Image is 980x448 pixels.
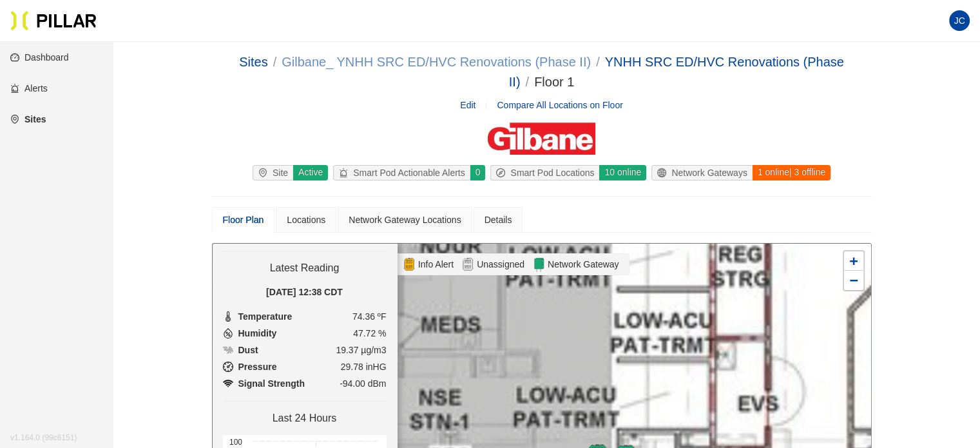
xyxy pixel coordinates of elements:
a: environmentSites [10,114,46,124]
span: Info Alert [416,257,456,271]
div: Network Gateway Locations [349,213,461,227]
div: Site [253,166,293,180]
li: 19.37 µg/m3 [223,343,387,357]
a: Compare All Locations on Floor [497,100,622,110]
div: Network Gateways [652,166,752,180]
div: Floor Plan [223,213,264,227]
img: Dust [223,345,233,355]
div: [DATE] 12:38 CDT [223,285,387,299]
span: − [849,272,858,288]
span: Dust [238,343,258,357]
img: Temperature [223,311,233,322]
span: Network Gateway [545,257,621,271]
img: Unassigned [461,257,474,272]
text: 100 [229,438,242,447]
span: global [657,168,671,177]
span: / [525,75,529,89]
img: Humidity [223,328,233,338]
img: Pillar Technologies [10,10,97,31]
div: 1 online | 3 offline [752,165,831,180]
a: Zoom out [844,271,863,290]
a: Zoom in [844,251,863,271]
span: Floor 1 [534,75,574,89]
img: Pressure [223,362,233,372]
a: YNHH SRC ED/HVC Renovations (Phase II) [509,55,844,89]
img: Alert [403,257,416,272]
span: Pressure [238,360,277,374]
a: dashboardDashboard [10,52,69,63]
span: Temperature [238,309,293,324]
a: Gilbane_ YNHH SRC ED/HVC Renovations (Phase II) [282,55,591,69]
h4: Last 24 Hours [223,412,387,425]
span: environment [258,168,273,177]
li: 74.36 ºF [223,309,387,324]
li: 47.72 % [223,326,387,340]
img: Pressure [223,378,233,389]
span: Unassigned [474,257,527,271]
span: Signal Strength [238,376,305,391]
a: Edit [460,98,476,112]
img: Network Gateway [532,257,545,272]
span: + [849,253,858,269]
span: / [596,55,600,69]
a: alertAlerts [10,83,48,93]
div: 0 [470,165,486,180]
h4: Latest Reading [223,262,387,275]
div: Details [485,213,512,227]
span: / [273,55,277,69]
li: 29.78 inHG [223,360,387,374]
div: Smart Pod Locations [491,166,599,180]
div: 10 online [599,165,646,180]
span: Humidity [238,326,277,340]
div: Smart Pod Actionable Alerts [334,166,470,180]
div: Active [293,165,328,180]
li: -94.00 dBm [223,376,387,391]
div: Locations [287,213,325,227]
span: JC [954,10,965,31]
span: compass [496,168,510,177]
a: Sites [239,55,267,69]
a: alertSmart Pod Actionable Alerts0 [331,165,488,180]
img: Gilbane Building Company [488,122,595,155]
span: alert [339,168,353,177]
